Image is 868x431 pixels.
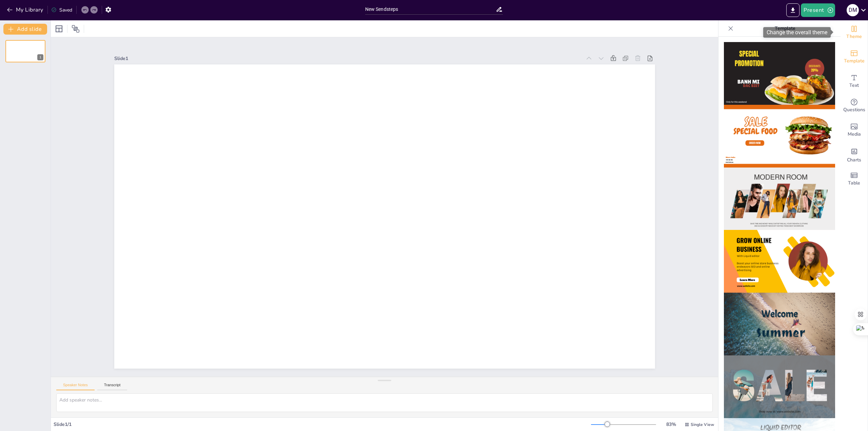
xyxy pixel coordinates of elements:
button: Export to PowerPoint [786,3,800,17]
img: thumb-3.png [724,168,835,230]
input: Insert title [365,4,496,14]
button: D M [847,3,859,17]
div: Add a table [841,167,868,191]
div: Add charts and graphs [841,142,868,167]
div: 1 [37,54,43,60]
span: Template [844,57,865,65]
div: Change the overall theme [841,20,868,45]
div: D M [847,4,859,16]
span: Charts [847,156,861,164]
button: My Library [5,4,46,15]
img: thumb-5.png [724,293,835,355]
div: Saved [51,7,72,13]
div: Slide 1 [114,55,582,62]
div: 83 % [663,421,679,428]
span: Text [849,82,859,89]
div: Get real-time input from your audience [841,94,868,118]
span: Table [848,179,860,187]
div: Layout [54,23,64,34]
div: Add images, graphics, shapes or video [841,118,868,142]
img: thumb-6.png [724,355,835,418]
span: Single View [691,422,714,427]
span: Questions [843,106,865,114]
div: Change the overall theme [763,27,831,38]
img: thumb-1.png [724,42,835,105]
span: Position [72,25,80,33]
button: Speaker Notes [56,383,95,390]
div: Add text boxes [841,69,868,94]
button: Add slide [3,24,47,35]
span: Theme [846,33,862,40]
img: thumb-2.png [724,105,835,168]
div: Slide 1 / 1 [54,421,591,428]
button: Present [801,3,835,17]
div: Add ready made slides [841,45,868,69]
button: Transcript [97,383,127,390]
p: Template [736,20,834,37]
div: 1 [5,40,45,62]
span: Media [848,131,861,138]
img: thumb-4.png [724,230,835,293]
